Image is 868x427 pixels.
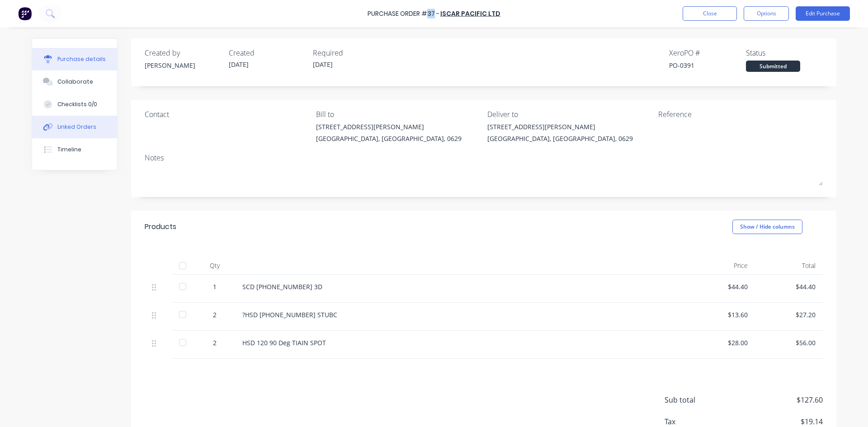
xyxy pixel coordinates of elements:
[746,61,800,72] div: Submitted
[755,257,823,275] div: Total
[32,48,117,70] button: Purchase details
[32,138,117,161] button: Timeline
[194,257,235,275] div: Qty
[242,310,680,319] div: ?HSD [PHONE_NUMBER] STUBC
[18,7,32,20] img: Factory
[669,61,746,70] div: PO-0391
[202,310,228,319] div: 2
[762,310,816,319] div: $27.20
[145,109,309,120] div: Contact
[732,394,823,405] span: $127.60
[316,122,462,131] div: [STREET_ADDRESS][PERSON_NAME]
[368,9,439,19] div: Purchase Order #37 -
[145,47,222,58] div: Created by
[316,134,462,143] div: [GEOGRAPHIC_DATA], [GEOGRAPHIC_DATA], 0629
[32,93,117,116] button: Checklists 0/0
[145,61,222,70] div: [PERSON_NAME]
[746,47,823,58] div: Status
[732,416,823,427] span: $19.14
[440,9,500,18] a: Iscar Pacific Ltd
[744,6,789,21] button: Options
[487,134,633,143] div: [GEOGRAPHIC_DATA], [GEOGRAPHIC_DATA], 0629
[732,220,802,234] button: Show / Hide columns
[57,123,96,131] div: Linked Orders
[313,47,390,58] div: Required
[57,100,97,108] div: Checklists 0/0
[694,282,748,291] div: $44.40
[32,116,117,138] button: Linked Orders
[487,109,652,120] div: Deliver to
[694,338,748,347] div: $28.00
[665,416,732,427] span: Tax
[242,338,680,347] div: HSD 120 90 Deg TIAIN SPOT
[762,338,816,347] div: $56.00
[57,78,93,86] div: Collaborate
[229,47,306,58] div: Created
[32,70,117,93] button: Collaborate
[145,152,823,163] div: Notes
[796,6,850,21] button: Edit Purchase
[202,338,228,347] div: 2
[57,55,106,63] div: Purchase details
[683,6,737,21] button: Close
[694,310,748,319] div: $13.60
[145,221,176,232] div: Products
[762,282,816,291] div: $44.40
[57,145,81,154] div: Timeline
[658,109,823,120] div: Reference
[665,394,732,405] span: Sub total
[316,109,481,120] div: Bill to
[687,257,755,275] div: Price
[669,47,746,58] div: Xero PO #
[487,122,633,131] div: [STREET_ADDRESS][PERSON_NAME]
[242,282,680,291] div: SCD [PHONE_NUMBER] 3D
[202,282,228,291] div: 1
